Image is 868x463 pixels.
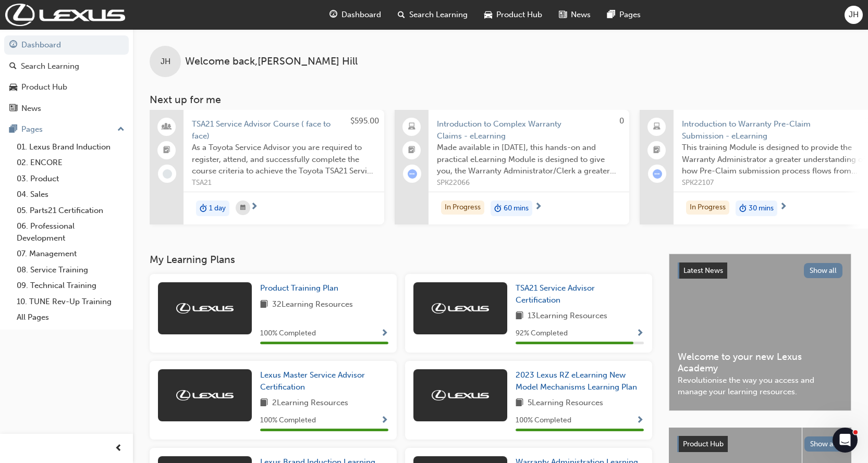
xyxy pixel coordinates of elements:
[13,155,129,171] a: 02. ENCORE
[528,310,607,323] span: 13 Learning Resources
[381,416,388,426] span: Show Progress
[260,415,316,427] span: 100 % Completed
[13,218,129,246] a: 06. Professional Development
[4,120,129,139] button: Pages
[779,203,787,212] span: next-icon
[653,144,661,157] span: booktick-icon
[260,298,268,311] span: book-icon
[571,9,591,21] span: News
[192,142,376,177] span: As a Toyota Service Advisor you are required to register, attend, and successfully complete the c...
[13,309,129,326] a: All Pages
[9,104,17,114] span: news-icon
[409,9,468,21] span: Search Learning
[528,397,603,410] span: 5 Learning Resources
[804,263,843,278] button: Show all
[559,8,567,21] span: news-icon
[133,94,868,106] h3: Next up for me
[484,8,492,21] span: car-icon
[150,110,384,224] a: $595.00TSA21 Service Advisor Course ( face to face)As a Toyota Service Advisor you are required t...
[849,9,859,21] span: JH
[516,283,595,305] span: TSA21 Service Advisor Certification
[209,203,226,215] span: 1 day
[669,254,851,411] a: Latest NewsShow allWelcome to your new Lexus AcademyRevolutionise the way you access and manage y...
[161,56,170,68] span: JH
[163,144,170,157] span: booktick-icon
[13,294,129,310] a: 10. TUNE Rev-Up Training
[804,436,843,452] button: Show all
[678,262,842,279] a: Latest NewsShow all
[636,416,644,426] span: Show Progress
[678,374,842,398] span: Revolutionise the way you access and manage your learning resources.
[13,203,129,219] a: 05. Parts21 Certification
[9,62,17,71] span: search-icon
[272,298,353,311] span: 32 Learning Resources
[739,202,747,215] span: duration-icon
[476,4,551,26] a: car-iconProduct Hub
[516,415,571,427] span: 100 % Completed
[4,57,129,76] a: Search Learning
[381,327,388,340] button: Show Progress
[437,142,621,177] span: Made available in [DATE], this hands-on and practical eLearning Module is designed to give you, t...
[21,60,79,72] div: Search Learning
[260,328,316,340] span: 100 % Completed
[686,201,729,215] div: In Progress
[749,203,774,215] span: 30 mins
[250,203,258,212] span: next-icon
[682,118,866,142] span: Introduction to Warranty Pre-Claim Submission - eLearning
[350,116,379,126] span: $595.00
[5,4,125,26] img: Trak
[115,442,123,455] span: prev-icon
[678,351,842,374] span: Welcome to your new Lexus Academy
[260,370,365,392] span: Lexus Master Service Advisor Certification
[260,282,343,294] a: Product Training Plan
[260,369,388,393] a: Lexus Master Service Advisor Certification
[496,9,542,21] span: Product Hub
[437,177,621,189] span: SPK22066
[636,414,644,427] button: Show Progress
[408,120,415,134] span: laptop-icon
[13,246,129,262] a: 07. Management
[150,254,652,266] h3: My Learning Plans
[272,397,348,410] span: 2 Learning Resources
[21,103,41,115] div: News
[653,120,661,134] span: laptop-icon
[845,6,863,24] button: JH
[389,4,476,26] a: search-iconSearch Learning
[341,9,381,21] span: Dashboard
[432,390,489,401] img: Trak
[516,310,523,323] span: book-icon
[176,390,234,401] img: Trak
[682,177,866,189] span: SPK22107
[192,177,376,189] span: TSA21
[516,282,644,306] a: TSA21 Service Advisor Certification
[381,329,388,339] span: Show Progress
[504,203,529,215] span: 60 mins
[551,4,599,26] a: news-iconNews
[9,125,17,134] span: pages-icon
[516,328,568,340] span: 92 % Completed
[185,56,358,68] span: Welcome back , [PERSON_NAME] Hill
[163,120,170,134] span: people-icon
[13,139,129,155] a: 01. Lexus Brand Induction
[329,8,337,21] span: guage-icon
[13,278,129,294] a: 09. Technical Training
[408,144,415,157] span: booktick-icon
[516,370,637,392] span: 2023 Lexus RZ eLearning New Model Mechanisms Learning Plan
[395,110,629,224] a: 0Introduction to Complex Warranty Claims - eLearningMade available in [DATE], this hands-on and p...
[200,202,207,215] span: duration-icon
[192,118,376,142] span: TSA21 Service Advisor Course ( face to face)
[4,78,129,97] a: Product Hub
[636,329,644,339] span: Show Progress
[117,123,125,136] span: up-icon
[4,35,129,55] a: Dashboard
[516,369,644,393] a: 2023 Lexus RZ eLearning New Model Mechanisms Learning Plan
[599,4,649,26] a: pages-iconPages
[833,428,858,453] iframe: Intercom live chat
[9,83,17,92] span: car-icon
[683,440,724,448] span: Product Hub
[398,8,405,21] span: search-icon
[516,397,523,410] span: book-icon
[607,8,615,21] span: pages-icon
